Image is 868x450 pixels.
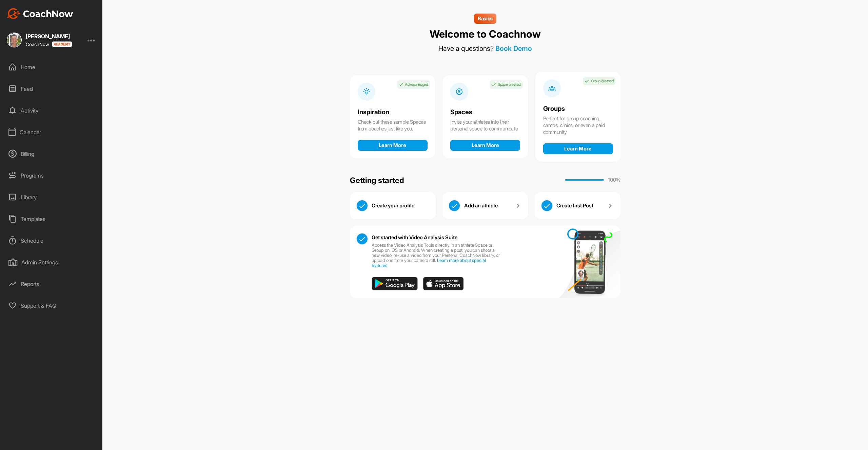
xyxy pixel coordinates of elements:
[553,222,620,302] img: mobile-app-design.7dd1a2cf8cf7ef6903d5e1b4fd0f0f15.svg
[449,200,460,211] img: check
[450,109,520,116] div: Spaces
[498,82,521,87] p: Space created!
[398,82,404,87] img: check
[372,200,429,212] div: Create your profile
[358,109,428,116] div: Inspiration
[52,41,72,47] img: CoachNow acadmey
[4,102,99,119] div: Activity
[372,277,418,290] img: play_store
[357,200,368,211] img: check
[543,143,613,154] button: Learn More
[450,119,520,132] div: Invite your athletes into their personal space to communicate
[372,235,457,240] p: Get started with Video Analysis Suite
[4,297,99,314] div: Support & FAQ
[455,88,463,96] img: info
[4,124,99,141] div: Calendar
[606,202,614,210] img: arrow
[372,258,486,268] a: Learn more about special features
[430,27,541,41] div: Welcome to Coachnow
[556,202,593,209] p: Create first Post
[4,167,99,184] div: Programs
[26,41,72,47] div: CoachNow
[543,115,613,136] div: Perfect for group coaching, camps, clinics, or even a paid community
[464,202,498,209] p: Add an athlete
[543,105,613,112] div: Groups
[464,200,522,212] a: Add an athlete
[495,44,532,53] a: Book Demo
[4,189,99,206] div: Library
[358,140,428,151] button: Learn More
[556,200,614,212] a: Create first Post
[4,232,99,249] div: Schedule
[405,82,429,87] p: Acknowledged!
[438,44,532,53] div: Have a questions?
[357,233,368,244] img: check
[548,84,556,92] img: info
[350,175,404,186] div: Getting started
[584,78,590,84] img: check
[608,176,620,184] p: 100 %
[372,243,501,268] p: Access the Video Analysis Tools directly in an athlete Space or Group on iOS or Android. When cre...
[4,145,99,162] div: Billing
[423,277,464,290] img: app_store
[4,80,99,97] div: Feed
[4,59,99,76] div: Home
[26,34,72,39] div: [PERSON_NAME]
[491,82,496,87] img: check
[474,14,496,24] div: Basics
[7,33,22,47] img: square_c0e2c32ef8752ec6cc06712238412571.jpg
[450,140,520,151] button: Learn More
[7,8,73,19] img: CoachNow
[4,210,99,227] div: Templates
[541,200,552,211] img: check
[591,79,614,84] p: Group created!
[4,254,99,271] div: Admin Settings
[4,275,99,292] div: Reports
[363,88,371,96] img: info
[358,119,428,132] div: Check out these sample Spaces from coaches just like you.
[514,202,522,210] img: arrow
